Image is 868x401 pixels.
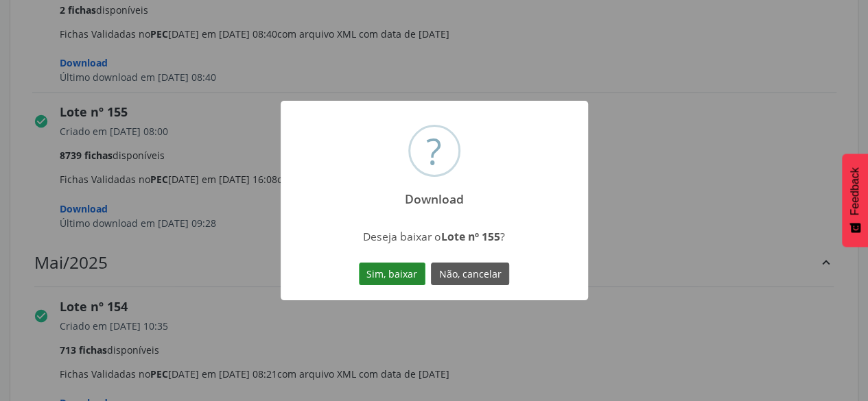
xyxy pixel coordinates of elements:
button: Feedback - Mostrar pesquisa [842,154,868,247]
button: Sim, baixar [359,263,425,286]
div: Deseja baixar o ? [313,229,555,244]
div: ? [426,127,442,175]
h2: Download [392,182,476,206]
strong: Lote nº 155 [441,229,500,244]
span: Feedback [849,167,861,215]
button: Não, cancelar [431,263,509,286]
